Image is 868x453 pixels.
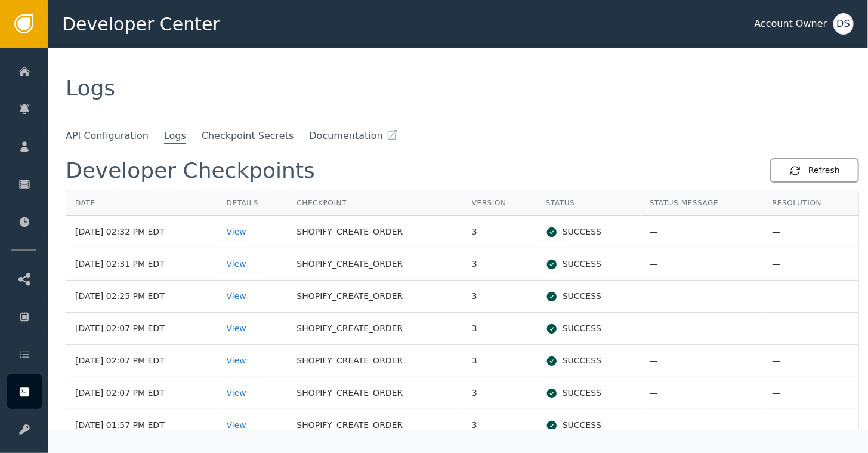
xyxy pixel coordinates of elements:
[309,129,382,143] span: Documentation
[227,322,279,335] div: View
[763,248,858,281] td: —
[164,129,186,144] span: Logs
[66,76,115,100] span: Logs
[463,248,537,281] td: 3
[763,409,858,442] td: —
[227,226,279,238] div: View
[546,387,632,399] div: SUCCESS
[202,129,294,143] span: Checkpoint Secrets
[62,11,220,38] span: Developer Center
[763,313,858,345] td: —
[546,226,632,238] div: SUCCESS
[833,13,854,35] button: DS
[309,129,398,143] a: Documentation
[770,158,859,183] button: Refresh
[66,345,218,377] td: [DATE] 02:07 PM EDT
[288,345,462,377] td: SHOPIFY_CREATE_ORDER
[789,164,840,177] div: Refresh
[772,198,850,208] div: Resolution
[66,248,218,281] td: [DATE] 02:31 PM EDT
[463,313,537,345] td: 3
[546,198,632,208] div: Status
[463,409,537,442] td: 3
[288,248,462,281] td: SHOPIFY_CREATE_ORDER
[296,198,453,208] div: Checkpoint
[463,377,537,409] td: 3
[66,216,218,248] td: [DATE] 02:32 PM EDT
[763,377,858,409] td: —
[546,290,632,303] div: SUCCESS
[641,313,763,345] td: —
[463,345,537,377] td: 3
[66,377,218,409] td: [DATE] 02:07 PM EDT
[288,377,462,409] td: SHOPIFY_CREATE_ORDER
[288,313,462,345] td: SHOPIFY_CREATE_ORDER
[650,198,754,208] div: Status Message
[66,281,218,313] td: [DATE] 02:25 PM EDT
[463,216,537,248] td: 3
[227,198,279,208] div: Details
[75,198,209,208] div: Date
[763,345,858,377] td: —
[227,387,279,399] div: View
[641,409,763,442] td: —
[546,258,632,270] div: SUCCESS
[463,281,537,313] td: 3
[288,216,462,248] td: SHOPIFY_CREATE_ORDER
[641,281,763,313] td: —
[66,129,149,143] span: API Configuration
[66,160,315,181] div: Developer Checkpoints
[546,355,632,367] div: SUCCESS
[641,216,763,248] td: —
[288,409,462,442] td: SHOPIFY_CREATE_ORDER
[641,248,763,281] td: —
[227,419,279,432] div: View
[546,419,632,432] div: SUCCESS
[66,313,218,345] td: [DATE] 02:07 PM EDT
[763,281,858,313] td: —
[288,281,462,313] td: SHOPIFY_CREATE_ORDER
[227,355,279,367] div: View
[227,290,279,303] div: View
[641,345,763,377] td: —
[755,17,827,31] div: Account Owner
[472,198,528,208] div: Version
[763,216,858,248] td: —
[546,322,632,335] div: SUCCESS
[641,377,763,409] td: —
[227,258,279,270] div: View
[66,409,218,442] td: [DATE] 01:57 PM EDT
